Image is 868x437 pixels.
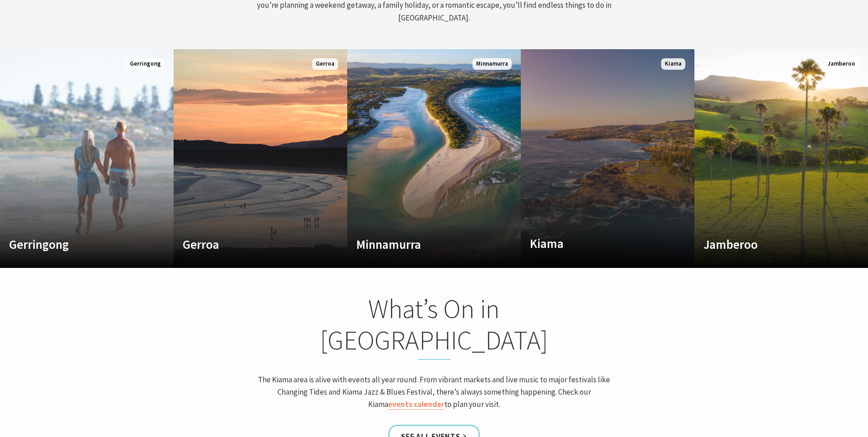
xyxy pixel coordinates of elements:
[312,58,338,70] span: Gerroa
[824,58,859,70] span: Jamberoo
[9,237,139,252] h4: Gerringong
[347,49,521,268] a: Custom Image Used Minnamurra Minnamurra
[256,293,613,360] h2: What’s On in [GEOGRAPHIC_DATA]
[126,58,164,70] span: Gerringong
[661,58,685,70] span: Kiama
[183,237,312,252] h4: Gerroa
[521,49,694,268] a: Custom Image Used Kiama Where the sea makes a noise Kiama
[356,237,486,252] h4: Minnamurra
[704,237,833,252] h4: Jamberoo
[473,58,512,70] span: Minnamurra
[694,49,868,268] a: Custom Image Used Jamberoo Jamberoo
[174,49,347,268] a: Custom Image Used Gerroa Gerroa
[256,374,613,411] p: The Kiama area is alive with events all year round. From vibrant markets and live music to major ...
[530,236,659,251] h4: Kiama
[388,399,444,410] a: events calendar
[530,258,659,269] p: Where the sea makes a noise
